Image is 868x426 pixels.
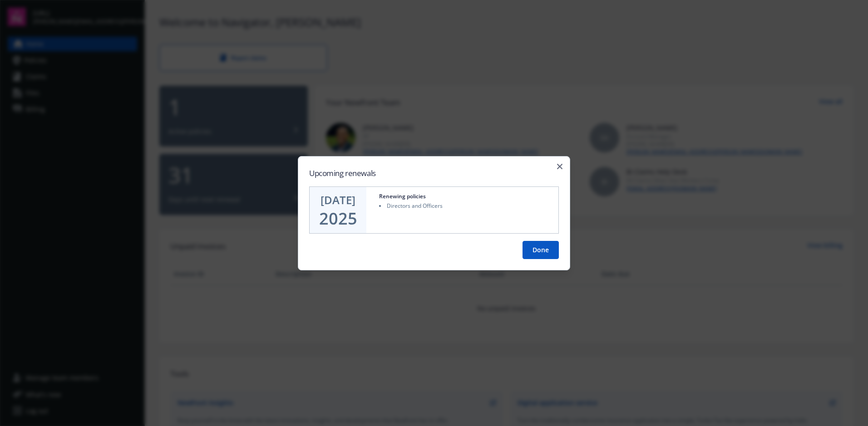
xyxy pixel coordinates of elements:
button: Done [523,241,559,259]
li: Directors and Officers [379,202,553,210]
div: Renewing policies [379,192,426,200]
div: 2025 [319,210,357,228]
h2: Upcoming renewals [309,167,559,179]
div: [DATE] [321,192,355,208]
